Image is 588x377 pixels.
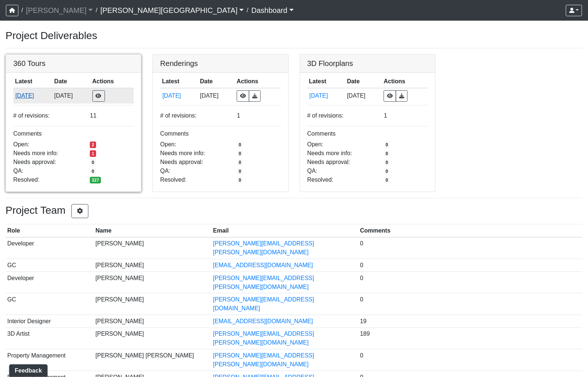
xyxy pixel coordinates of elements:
h3: Project Team [6,204,582,218]
iframe: Ybug feedback widget [6,362,49,377]
td: 19 [358,315,582,328]
a: [EMAIL_ADDRESS][DOMAIN_NAME] [213,318,313,324]
td: GC [6,293,94,315]
a: [PERSON_NAME][EMAIL_ADDRESS][DOMAIN_NAME] [213,296,314,311]
span: / [93,3,100,18]
span: / [18,3,26,18]
a: [PERSON_NAME][EMAIL_ADDRESS][PERSON_NAME][DOMAIN_NAME] [213,352,314,367]
td: 0 [358,237,582,259]
a: [PERSON_NAME][EMAIL_ADDRESS][PERSON_NAME][DOMAIN_NAME] [213,331,314,346]
a: [PERSON_NAME][GEOGRAPHIC_DATA] [100,3,244,18]
button: [DATE] [162,91,197,101]
td: [PERSON_NAME] [94,328,211,349]
td: Developer [6,272,94,293]
a: Dashboard [251,3,294,18]
th: Comments [358,224,582,237]
td: 189 [358,328,582,349]
td: [PERSON_NAME] [94,237,211,259]
h3: Project Deliverables [6,29,582,42]
td: sndUuGPsUkcLAeJy7fM1d7 [13,88,53,104]
td: 0 [358,293,582,315]
a: [EMAIL_ADDRESS][DOMAIN_NAME] [213,262,313,268]
span: / [244,3,251,18]
th: Name [94,224,211,237]
th: Role [6,224,94,237]
th: Email [211,224,358,237]
td: 0 [358,349,582,371]
button: [DATE] [15,91,51,101]
td: otViMk1MQurvXFAFx4N9zg [307,88,345,104]
a: [PERSON_NAME][EMAIL_ADDRESS][PERSON_NAME][DOMAIN_NAME] [213,240,314,255]
td: GC [6,259,94,272]
td: fzcy8kXHbzMa4Uub1XsNdB [160,88,198,104]
td: [PERSON_NAME] [94,315,211,328]
td: Interior Designer [6,315,94,328]
button: [DATE] [309,91,344,101]
td: [PERSON_NAME] [94,293,211,315]
td: [PERSON_NAME] [PERSON_NAME] [94,349,211,371]
td: [PERSON_NAME] [94,272,211,293]
td: Developer [6,237,94,259]
a: [PERSON_NAME] [26,3,93,18]
td: 0 [358,272,582,293]
td: 3D Artist [6,328,94,349]
td: 0 [358,259,582,272]
a: [PERSON_NAME][EMAIL_ADDRESS][PERSON_NAME][DOMAIN_NAME] [213,275,314,290]
td: [PERSON_NAME] [94,259,211,272]
td: Property Management [6,349,94,371]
